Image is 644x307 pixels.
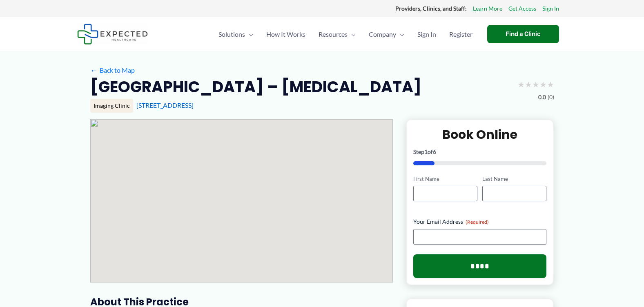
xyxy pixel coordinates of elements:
a: Register [443,20,479,49]
span: Menu Toggle [245,20,253,49]
a: Find a Clinic [487,25,559,43]
img: Expected Healthcare Logo - side, dark font, small [77,24,148,44]
span: 1 [424,148,428,155]
span: Resources [319,20,348,49]
span: ★ [547,77,554,92]
span: Solutions [218,20,245,49]
div: Imaging Clinic [90,99,133,113]
a: CompanyMenu Toggle [362,20,411,49]
span: Register [449,20,472,49]
span: 0.0 [538,92,546,102]
a: ←Back to Map [90,64,135,76]
span: 6 [433,148,436,155]
strong: Providers, Clinics, and Staff: [395,5,467,12]
a: SolutionsMenu Toggle [212,20,260,49]
span: ★ [539,77,547,92]
span: ← [90,66,98,74]
span: How It Works [266,20,305,49]
span: (0) [548,92,554,102]
a: Learn More [473,3,502,14]
span: Menu Toggle [348,20,356,49]
label: Your Email Address [413,218,547,226]
span: ★ [517,77,525,92]
a: Sign In [411,20,443,49]
span: Company [369,20,396,49]
span: Sign In [417,20,436,49]
h2: [GEOGRAPHIC_DATA] – [MEDICAL_DATA] [90,77,421,97]
label: First Name [413,175,477,183]
span: Menu Toggle [396,20,404,49]
h2: Book Online [413,127,547,142]
span: ★ [525,77,532,92]
nav: Primary Site Navigation [212,20,479,49]
a: ResourcesMenu Toggle [312,20,362,49]
span: ★ [532,77,539,92]
label: Last Name [482,175,546,183]
a: How It Works [260,20,312,49]
p: Step of [413,149,547,155]
span: (Required) [466,219,489,225]
a: [STREET_ADDRESS] [136,101,194,109]
a: Get Access [508,3,536,14]
a: Sign In [542,3,559,14]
